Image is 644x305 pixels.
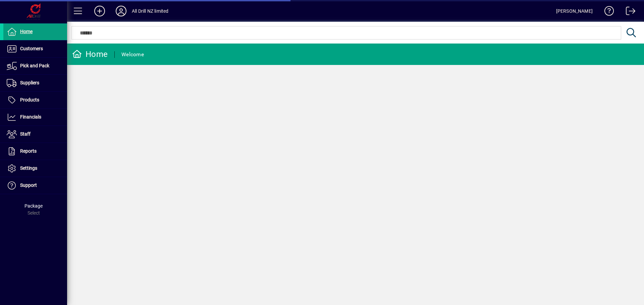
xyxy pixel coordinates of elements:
span: Home [20,29,33,34]
div: Home [72,49,108,60]
a: Support [3,177,67,194]
span: Settings [20,165,37,171]
a: Knowledge Base [599,1,614,23]
span: Support [20,182,37,188]
div: Welcome [121,49,144,60]
a: Pick and Pack [3,58,67,74]
button: Add [89,5,110,17]
span: Products [20,97,39,102]
span: Suppliers [20,80,39,85]
div: [PERSON_NAME] [556,6,593,16]
a: Logout [621,1,636,23]
a: Staff [3,126,67,143]
div: All Drill NZ limited [132,6,169,16]
a: Reports [3,143,67,160]
span: Financials [20,114,41,120]
a: Settings [3,160,67,177]
button: Profile [110,5,132,17]
span: Reports [20,148,37,154]
span: Staff [20,131,31,137]
span: Customers [20,46,43,51]
a: Products [3,92,67,108]
a: Financials [3,109,67,126]
span: Package [24,203,43,209]
a: Suppliers [3,75,67,91]
span: Pick and Pack [20,63,49,68]
a: Customers [3,41,67,57]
